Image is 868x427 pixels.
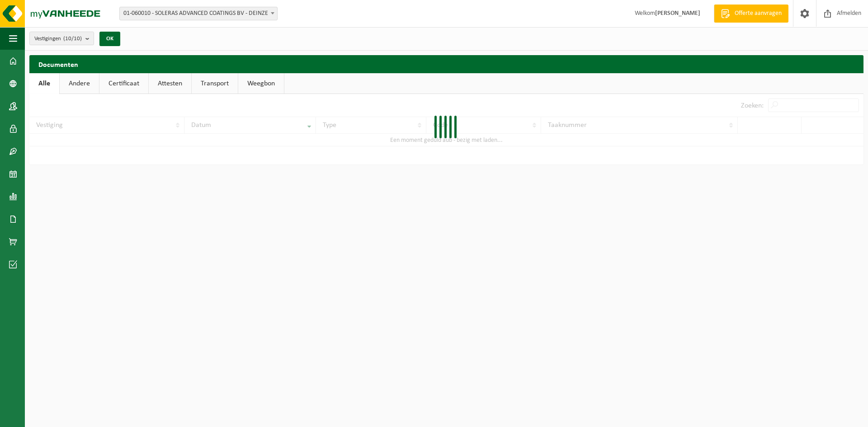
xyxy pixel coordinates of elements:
a: Alle [29,73,59,94]
span: Offerte aanvragen [732,9,784,18]
h2: Documenten [29,55,863,73]
button: OK [99,32,120,46]
strong: [PERSON_NAME] [655,10,700,17]
span: 01-060010 - SOLERAS ADVANCED COATINGS BV - DEINZE [120,7,277,20]
a: Attesten [149,73,191,94]
count: (10/10) [63,36,82,42]
span: 01-060010 - SOLERAS ADVANCED COATINGS BV - DEINZE [119,7,278,20]
a: Weegbon [238,73,284,94]
a: Andere [60,73,99,94]
span: Vestigingen [34,32,82,46]
a: Certificaat [99,73,148,94]
a: Transport [192,73,238,94]
a: Offerte aanvragen [714,5,788,23]
button: Vestigingen(10/10) [29,32,94,45]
